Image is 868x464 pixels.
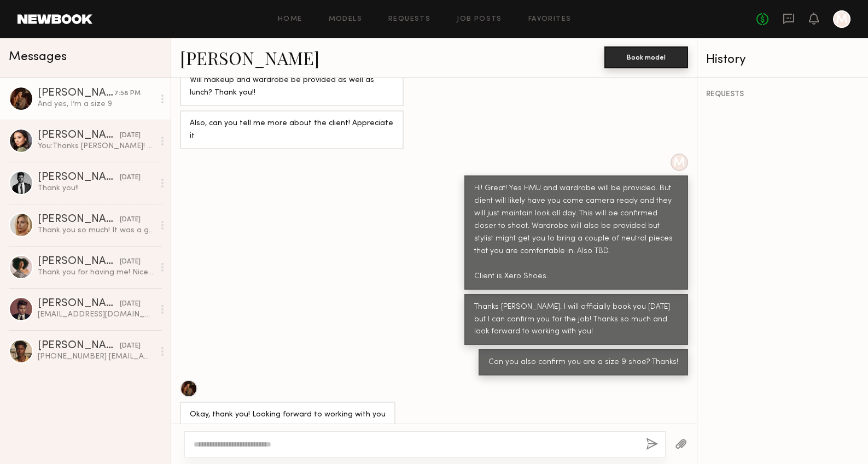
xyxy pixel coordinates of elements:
[38,141,154,151] div: You: Thanks [PERSON_NAME]! So happy to connect on another one. Hope to see you again sooner than ...
[38,172,120,183] div: [PERSON_NAME]
[604,46,688,68] button: Book model
[706,91,859,98] div: REQUESTS
[706,54,859,66] div: History
[329,16,362,23] a: Models
[278,16,302,23] a: Home
[38,298,120,309] div: [PERSON_NAME]
[38,130,120,141] div: [PERSON_NAME]
[120,257,141,267] div: [DATE]
[120,341,141,351] div: [DATE]
[488,356,678,369] div: Can you also confirm you are a size 9 shoe? Thanks!
[9,51,67,63] span: Messages
[120,173,141,183] div: [DATE]
[120,131,141,141] div: [DATE]
[38,214,120,225] div: [PERSON_NAME]
[604,52,688,62] a: Book model
[474,301,678,339] div: Thanks [PERSON_NAME]. I will officially book you [DATE] but I can confirm you for the job! Thanks...
[833,10,850,28] a: M
[528,16,572,23] a: Favorites
[38,340,120,351] div: [PERSON_NAME]
[388,16,430,23] a: Requests
[457,16,502,23] a: Job Posts
[474,183,678,283] div: Hi! Great! Yes HMU and wardrobe will be provided. But client will likely have you come camera rea...
[120,299,141,309] div: [DATE]
[38,225,154,236] div: Thank you so much! It was a great day! :)
[38,99,154,109] div: And yes, I’m a size 9
[180,46,319,69] a: [PERSON_NAME]
[114,89,141,99] div: 7:58 PM
[120,215,141,225] div: [DATE]
[38,88,114,99] div: [PERSON_NAME]
[38,267,154,278] div: Thank you for having me! Nice meeting you too :)
[38,183,154,193] div: Thank you!!
[190,409,386,421] div: Okay, thank you! Looking forward to working with you
[38,309,154,320] div: [EMAIL_ADDRESS][DOMAIN_NAME]
[190,118,394,143] div: Also, can you tell me more about the client! Appreciate it
[38,351,154,362] div: [PHONE_NUMBER] [EMAIL_ADDRESS][DOMAIN_NAME]
[38,256,120,267] div: [PERSON_NAME]
[190,74,394,99] div: Will makeup and wardrobe be provided as well as lunch? Thank you!!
